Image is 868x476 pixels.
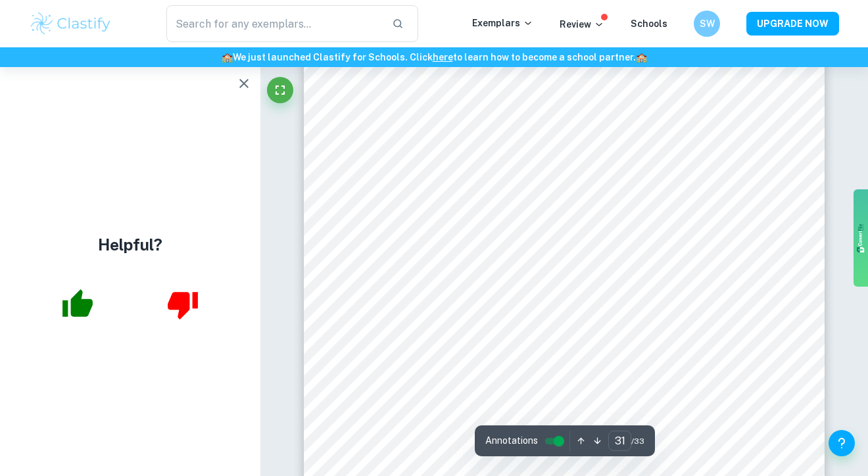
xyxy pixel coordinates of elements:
[700,16,715,31] h6: SW
[222,52,233,62] span: 🏫
[166,5,381,42] input: Search for any exemplars...
[267,77,293,103] button: Fullscreen
[694,11,720,37] button: SW
[98,233,162,256] h4: Helpful?
[485,434,538,448] span: Annotations
[29,11,112,37] img: Clastify logo
[3,50,865,64] h6: We just launched Clastify for Schools. Click to learn how to become a school partner.
[829,430,855,456] button: Help and Feedback
[636,52,647,62] span: 🏫
[433,52,453,62] a: here
[472,16,533,30] p: Exemplars
[631,18,667,29] a: Schools
[857,224,865,252] img: gdzwAHDJa65OwAAAABJRU5ErkJggg==
[631,435,644,447] span: / 33
[560,17,604,32] p: Review
[746,12,839,36] button: UPGRADE NOW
